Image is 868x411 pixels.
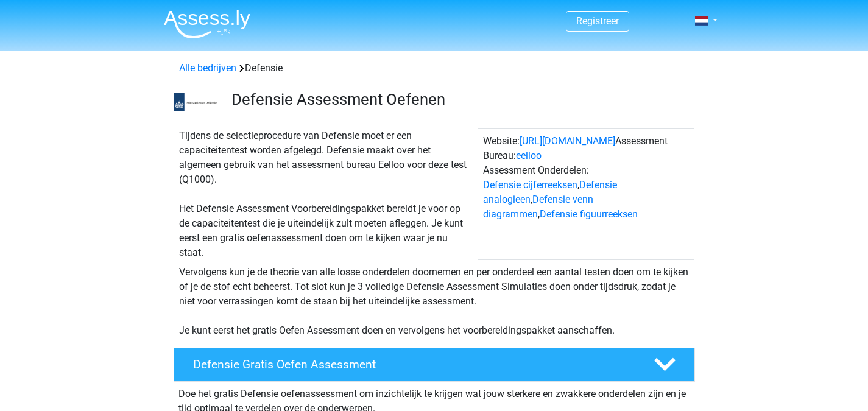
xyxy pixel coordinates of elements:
[483,194,593,220] a: Defensie venn diagrammen
[174,265,694,338] div: Vervolgens kun je de theorie van alle losse onderdelen doornemen en per onderdeel een aantal test...
[576,15,619,27] a: Registreer
[169,348,700,382] a: Defensie Gratis Oefen Assessment
[516,150,542,161] a: eelloo
[483,179,617,205] a: Defensie analogieen
[179,62,236,74] a: Alle bedrijven
[193,357,634,371] h4: Defensie Gratis Oefen Assessment
[520,135,615,147] a: [URL][DOMAIN_NAME]
[164,10,250,38] img: Assessly
[540,208,638,220] a: Defensie figuurreeksen
[174,61,694,76] div: Defensie
[231,90,685,109] h3: Defensie Assessment Oefenen
[174,128,478,260] div: Tijdens de selectieprocedure van Defensie moet er een capaciteitentest worden afgelegd. Defensie ...
[483,179,577,191] a: Defensie cijferreeksen
[478,128,694,260] div: Website: Assessment Bureau: Assessment Onderdelen: , , ,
